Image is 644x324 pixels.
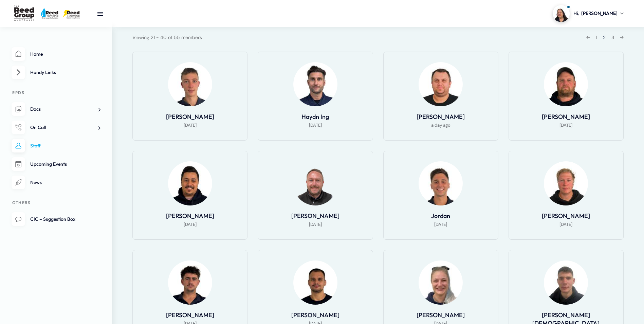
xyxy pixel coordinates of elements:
span: [PERSON_NAME] [581,10,618,17]
a: Jordan [431,212,450,220]
a: [PERSON_NAME] [542,113,590,121]
a: ← [586,34,590,40]
img: Profile Photo [419,62,463,106]
a: Profile picture of Carmen MontaltoHi,[PERSON_NAME] [553,5,624,22]
a: [PERSON_NAME] [166,113,214,121]
span: Hi, [573,10,579,17]
a: [PERSON_NAME] [291,212,339,220]
img: Profile Photo [293,62,337,106]
img: Profile Photo [544,62,588,106]
img: Profile Photo [293,260,337,305]
span: [DATE] [309,121,322,129]
a: 1 [596,34,597,40]
span: a day ago [431,121,450,129]
a: Haydn Ing [301,113,329,121]
img: Profile Photo [293,161,337,205]
span: [DATE] [184,121,197,129]
span: [DATE] [559,121,572,129]
img: Profile Photo [168,161,212,205]
img: Profile Photo [419,260,463,305]
img: Profile Photo [419,161,463,205]
a: → [620,34,624,40]
span: [DATE] [559,220,572,229]
img: Profile Photo [544,161,588,205]
a: 3 [611,34,614,40]
img: Profile picture of Carmen Montalto [553,5,570,22]
a: [PERSON_NAME] [417,113,465,121]
div: Viewing 21 - 40 of 55 members [132,33,202,41]
a: [PERSON_NAME] [291,311,339,319]
a: [PERSON_NAME] [542,212,590,220]
span: [DATE] [434,220,447,229]
a: [PERSON_NAME] [166,311,214,319]
span: 2 [603,34,606,40]
img: Profile Photo [168,260,212,305]
a: [PERSON_NAME] [417,311,465,319]
img: Profile Photo [544,260,588,305]
span: [DATE] [184,220,197,229]
span: [DATE] [309,220,322,229]
img: Profile Photo [168,62,212,106]
a: [PERSON_NAME] [166,212,214,220]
